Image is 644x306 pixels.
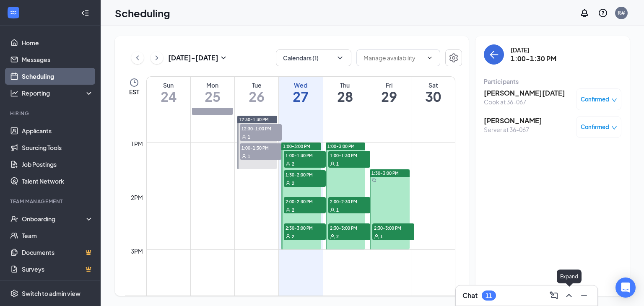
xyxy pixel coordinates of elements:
svg: UserCheck [10,215,18,223]
div: Sat [411,81,455,89]
h3: 1:00-1:30 PM [511,54,556,63]
span: 1:00-3:00 PM [283,143,310,149]
div: 3pm [129,246,145,256]
div: Team Management [10,198,92,205]
svg: ChevronDown [336,54,344,62]
a: Messages [22,51,93,68]
div: Cook at 36-067 [484,98,565,106]
span: 2:00-2:30 PM [284,197,326,205]
a: August 29, 2025 [367,77,411,108]
span: 1:00-3:00 PM [327,143,355,149]
svg: Settings [449,53,459,63]
a: Home [22,34,93,51]
button: ChevronUp [562,289,576,302]
svg: User [241,135,247,140]
div: Wed [279,81,322,89]
svg: User [330,234,335,239]
div: Participants [484,77,621,86]
svg: User [330,207,335,213]
div: Thu [323,81,367,89]
span: 1:00-1:30 PM [284,151,326,159]
span: 12:30-1:00 PM [240,124,282,132]
span: 2:00-2:30 PM [328,197,370,205]
div: 1pm [129,139,145,148]
svg: User [330,161,335,166]
button: Calendars (1)ChevronDown [276,49,351,66]
a: August 27, 2025 [279,77,322,108]
a: Job Postings [22,156,93,173]
a: Talent Network [22,173,93,189]
h1: Scheduling [115,6,170,20]
span: 2:30-3:00 PM [284,223,326,232]
svg: User [286,234,291,239]
svg: ChevronDown [426,54,433,61]
span: down [611,97,617,103]
span: 2:30-3:00 PM [328,223,370,232]
a: August 25, 2025 [191,77,234,108]
span: Confirmed [581,95,609,104]
a: August 26, 2025 [235,77,278,108]
svg: QuestionInfo [598,8,608,18]
h1: 27 [279,89,322,104]
a: Sourcing Tools [22,139,93,156]
button: ComposeMessage [547,289,561,302]
svg: Collapse [81,9,89,17]
svg: Analysis [10,89,18,97]
a: DocumentsCrown [22,244,93,261]
div: 11 [486,292,492,299]
svg: Notifications [579,8,589,18]
div: R# [618,9,625,16]
h1: 25 [191,89,234,104]
h3: [DATE] - [DATE] [168,53,218,62]
div: Onboarding [22,215,86,223]
a: August 28, 2025 [323,77,367,108]
div: Mon [191,81,234,89]
a: August 30, 2025 [411,77,455,108]
a: Scheduling [22,68,93,85]
span: 1 [336,161,339,167]
svg: User [374,234,379,239]
a: SurveysCrown [22,261,93,277]
div: Server at 36-067 [484,125,542,134]
svg: ChevronLeft [133,53,142,63]
span: 2 [292,207,294,213]
button: Settings [445,49,462,66]
div: Reporting [22,89,94,97]
span: 1:00-1:30 PM [328,151,370,159]
span: 1:00-1:30 PM [240,143,282,152]
span: Confirmed [581,123,609,131]
svg: User [286,161,291,166]
span: 12:30-1:30 PM [239,117,269,122]
div: 2pm [129,193,145,202]
svg: User [286,207,291,213]
h1: 26 [235,89,278,104]
div: Tue [235,81,278,89]
button: ChevronLeft [131,52,144,64]
div: Sun [147,81,190,89]
h3: [PERSON_NAME] [484,116,542,125]
a: August 24, 2025 [147,77,190,108]
span: 1 [248,153,250,159]
a: Applicants [22,122,93,139]
h1: 24 [147,89,190,104]
div: Open Intercom Messenger [615,277,636,298]
h1: 30 [411,89,455,104]
svg: ComposeMessage [549,290,559,301]
span: 2 [292,161,294,167]
button: Minimize [577,289,591,302]
button: ChevronRight [151,52,163,64]
span: 2 [292,180,294,186]
span: 2 [292,233,294,239]
svg: ChevronRight [153,53,161,63]
a: Team [22,227,93,244]
svg: Settings [10,289,18,298]
span: 2 [336,233,339,239]
svg: WorkstreamLogo [9,8,18,17]
div: Switch to admin view [22,289,80,298]
input: Manage availability [364,53,423,62]
div: Expand [557,270,582,283]
div: Fri [367,81,411,89]
span: 1:30-2:00 PM [284,170,326,179]
svg: ArrowLeft [489,49,499,60]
